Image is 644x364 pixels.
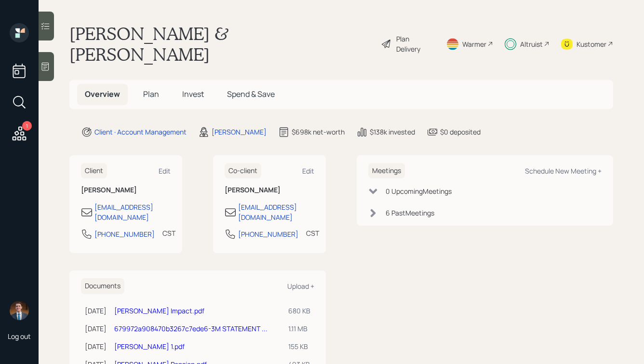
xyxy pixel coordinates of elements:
img: hunter_neumayer.jpg [10,301,29,320]
div: 1 [22,121,32,131]
div: 1.11 MB [288,324,310,334]
div: Log out [8,332,31,341]
div: Client · Account Management [94,127,187,137]
h6: Meetings [368,163,405,179]
span: Invest [182,89,204,99]
div: [DATE] [85,341,107,351]
h1: [PERSON_NAME] & [PERSON_NAME] [69,23,373,65]
div: 680 KB [288,306,310,316]
h6: Client [81,163,107,179]
h6: [PERSON_NAME] [81,186,171,194]
div: 6 Past Meeting s [386,208,434,218]
h6: Co-client [225,163,261,179]
div: $698k net-worth [292,127,345,137]
a: 679972a908470b3267c7ede6-3M STATEMENT ... [114,324,268,333]
a: [PERSON_NAME] 1.pdf [114,342,185,351]
div: Plan Delivery [396,34,434,54]
div: [DATE] [85,306,107,316]
div: [EMAIL_ADDRESS][DOMAIN_NAME] [238,202,314,222]
div: $0 deposited [440,127,481,137]
span: Spend & Save [227,89,275,99]
div: Warmer [462,39,486,49]
div: [PERSON_NAME] [212,127,267,137]
div: [DATE] [85,324,107,334]
div: Altruist [520,39,543,49]
div: 155 KB [288,341,310,351]
div: CST [162,228,175,238]
h6: Documents [81,278,124,294]
h6: [PERSON_NAME] [225,186,314,194]
a: [PERSON_NAME] Impact.pdf [114,306,204,315]
div: Edit [159,166,171,175]
div: [PHONE_NUMBER] [238,229,298,239]
div: [PHONE_NUMBER] [94,229,155,239]
div: Kustomer [577,39,606,49]
div: Schedule New Meeting + [525,166,602,175]
div: [EMAIL_ADDRESS][DOMAIN_NAME] [94,202,171,222]
div: $138k invested [370,127,415,137]
span: Plan [143,89,159,99]
div: 0 Upcoming Meeting s [386,186,452,196]
div: CST [306,228,319,238]
div: Upload + [287,282,314,291]
span: Overview [85,89,120,99]
div: Edit [302,166,314,175]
